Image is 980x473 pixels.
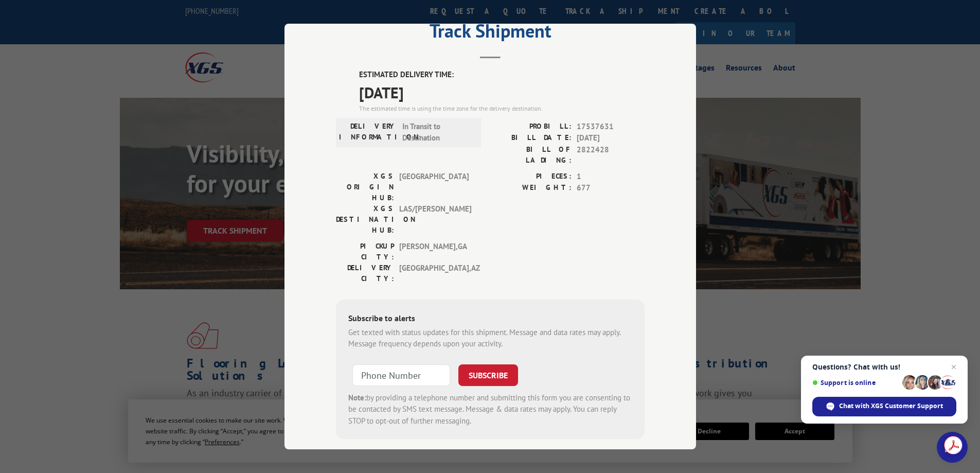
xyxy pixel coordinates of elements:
strong: Note: [348,393,366,402]
span: [PERSON_NAME] , GA [399,241,469,262]
span: Questions? Chat with us! [812,363,956,371]
h2: Track Shipment [336,24,645,43]
button: SUBSCRIBE [458,364,518,386]
label: PROBILL: [490,121,572,133]
label: BILL DATE: [490,132,572,144]
input: Phone Number [352,364,450,386]
span: 1 [577,171,645,183]
label: DELIVERY INFORMATION: [339,121,397,144]
span: Chat with XGS Customer Support [839,401,943,411]
div: Subscribe to alerts [348,312,632,327]
div: by providing a telephone number and submitting this form you are consenting to be contacted by SM... [348,392,632,427]
span: [DATE] [577,132,645,144]
label: ESTIMATED DELIVERY TIME: [359,69,645,81]
span: [GEOGRAPHIC_DATA] [399,171,469,203]
span: [GEOGRAPHIC_DATA] , AZ [399,262,469,284]
span: 17537631 [577,121,645,133]
label: PICKUP CITY: [336,241,394,262]
label: DELIVERY CITY: [336,262,394,284]
span: [DATE] [359,81,645,104]
label: BILL OF LADING: [490,144,572,166]
span: In Transit to Destination [402,121,472,144]
label: PIECES: [490,171,572,183]
span: LAS/[PERSON_NAME] [399,203,469,236]
div: The estimated time is using the time zone for the delivery destination. [359,104,645,113]
span: Chat with XGS Customer Support [812,397,956,416]
label: XGS ORIGIN HUB: [336,171,394,203]
span: 2822428 [577,144,645,166]
div: Get texted with status updates for this shipment. Message and data rates may apply. Message frequ... [348,327,632,350]
label: WEIGHT: [490,182,572,194]
label: XGS DESTINATION HUB: [336,203,394,236]
span: Support is online [812,379,899,387]
span: 677 [577,182,645,194]
a: Open chat [937,432,968,463]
